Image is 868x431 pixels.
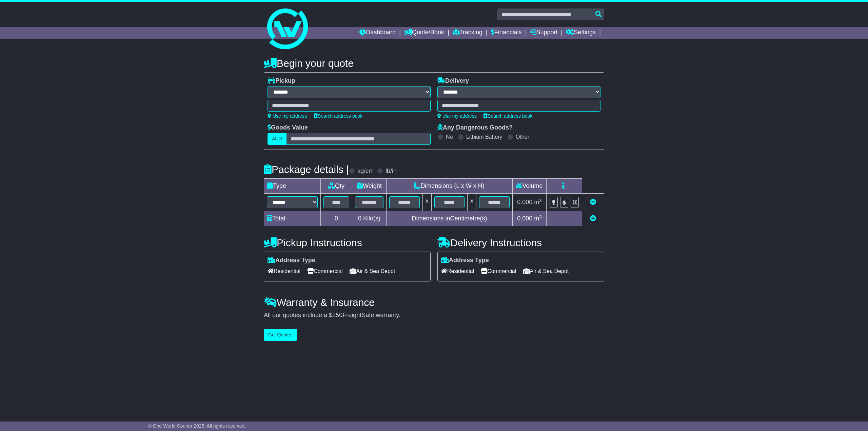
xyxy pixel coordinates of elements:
div: All our quotes include a $ FreightSafe warranty. [264,312,604,319]
span: 250 [332,312,342,318]
button: Get Quotes [264,329,297,341]
sup: 3 [539,198,542,203]
h4: Pickup Instructions [264,237,431,248]
span: Air & Sea Depot [523,266,569,276]
a: Search address book [484,113,532,119]
span: m [534,199,542,205]
td: 0 [321,211,352,226]
h4: Delivery Instructions [437,237,604,248]
span: m [534,215,542,222]
label: lb/in [386,168,397,175]
td: Type [264,179,321,194]
label: Address Type [268,257,315,264]
label: Any Dangerous Goods? [437,124,513,132]
a: Support [530,27,558,39]
span: 0 [358,215,361,222]
span: Residential [268,266,300,276]
label: Lithium Battery [466,134,502,140]
a: Add new item [590,215,596,222]
label: Address Type [441,257,489,264]
td: x [422,194,431,211]
label: Goods Value [268,124,308,132]
span: 0.000 [517,199,532,205]
h4: Warranty & Insurance [264,297,604,308]
sup: 3 [539,214,542,219]
label: No [446,134,453,140]
a: Settings [566,27,596,39]
td: Dimensions in Centimetre(s) [386,211,512,226]
span: Residential [441,266,474,276]
td: Qty [321,179,352,194]
a: Dashboard [359,27,396,39]
label: Pickup [268,77,295,85]
a: Remove this item [590,199,596,205]
td: Dimensions (L x W x H) [386,179,512,194]
td: Kilo(s) [352,211,387,226]
td: Total [264,211,321,226]
span: 0.000 [517,215,532,222]
label: AUD [268,133,287,145]
label: kg/cm [357,168,374,175]
span: © One World Courier 2025. All rights reserved. [148,423,246,429]
a: Financials [491,27,522,39]
a: Quote/Book [404,27,444,39]
label: Other [516,134,529,140]
label: Delivery [437,77,469,85]
a: Search address book [314,113,362,119]
a: Tracking [453,27,482,39]
h4: Begin your quote [264,58,604,69]
a: Use my address [268,113,307,119]
h4: Package details | [264,164,349,175]
a: Use my address [437,113,477,119]
td: Volume [512,179,546,194]
td: x [468,194,476,211]
span: Air & Sea Depot [350,266,395,276]
span: Commercial [307,266,342,276]
span: Commercial [481,266,516,276]
td: Weight [352,179,387,194]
